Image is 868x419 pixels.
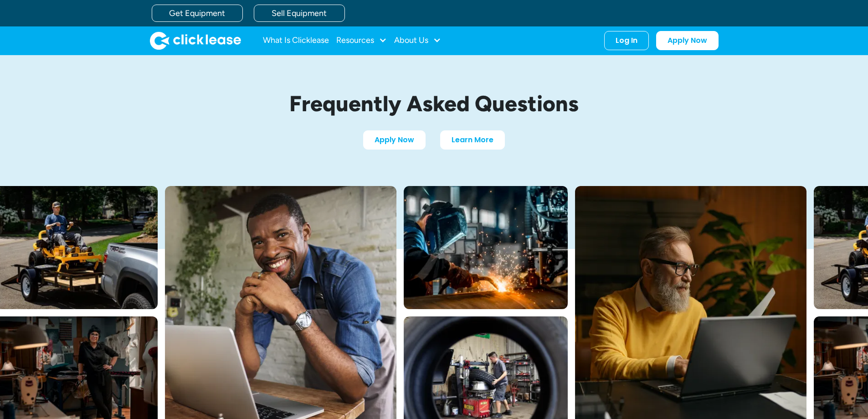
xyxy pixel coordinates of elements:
[152,5,243,22] a: Get Equipment
[150,31,241,50] a: home
[404,186,568,309] img: A welder in a large mask working on a large pipe
[440,130,505,150] a: Learn More
[616,36,637,45] div: Log In
[220,92,648,116] h1: Frequently Asked Questions
[150,31,241,50] img: Clicklease logo
[363,130,426,150] a: Apply Now
[336,31,387,50] div: Resources
[656,31,719,50] a: Apply Now
[254,5,345,22] a: Sell Equipment
[263,31,329,50] a: What Is Clicklease
[394,31,441,50] div: About Us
